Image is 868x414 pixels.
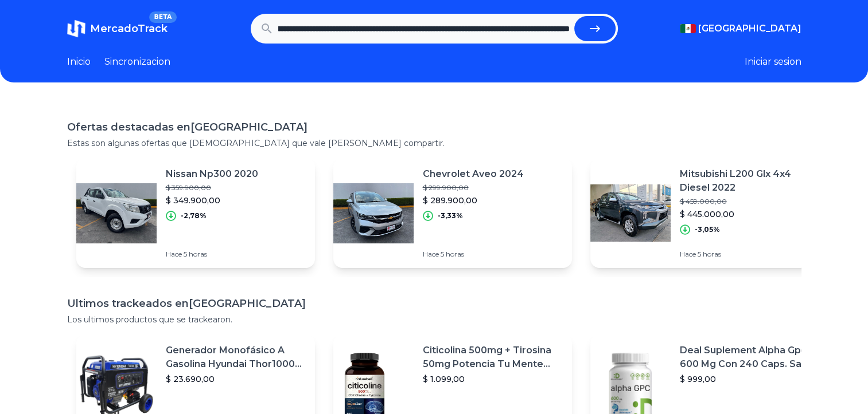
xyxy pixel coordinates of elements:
[76,158,315,268] a: Featured imageNissan Np300 2020$ 359.900,00$ 349.900,00-2,78%Hace 5 horas
[680,373,820,385] p: $ 999,00
[423,183,524,192] p: $ 299.900,00
[67,137,801,149] p: Estas son algunas ofertas que [DEMOGRAPHIC_DATA] que vale [PERSON_NAME] compartir.
[67,55,91,69] a: Inicio
[438,211,463,220] p: -3,33%
[680,24,696,33] img: Mexico
[166,250,258,259] p: Hace 5 horas
[423,344,563,371] p: Citicolina 500mg + Tirosina 50mg Potencia Tu Mente (120caps) Sabor Sin Sabor
[680,167,820,195] p: Mitsubishi L200 Glx 4x4 Diesel 2022
[67,295,801,312] h1: Ultimos trackeados en [GEOGRAPHIC_DATA]
[423,250,524,259] p: Hace 5 horas
[67,314,801,325] p: Los ultimos productos que se trackearon.
[680,250,820,259] p: Hace 5 horas
[166,344,306,371] p: Generador Monofásico A Gasolina Hyundai Thor10000 P 11.5 Kw
[698,22,801,36] span: [GEOGRAPHIC_DATA]
[423,373,563,385] p: $ 1.099,00
[333,158,572,268] a: Featured imageChevrolet Aveo 2024$ 299.900,00$ 289.900,00-3,33%Hace 5 horas
[166,195,258,206] p: $ 349.900,00
[745,55,801,69] button: Iniciar sesion
[333,173,414,253] img: Featured image
[90,22,168,35] span: MercadoTrack
[423,195,524,206] p: $ 289.900,00
[695,225,720,234] p: -3,05%
[67,19,168,38] a: MercadoTrackBETA
[181,211,207,220] p: -2,78%
[149,11,176,23] span: BETA
[166,183,258,192] p: $ 359.900,00
[680,208,820,220] p: $ 445.000,00
[67,19,85,38] img: MercadoTrack
[680,197,820,206] p: $ 459.000,00
[166,373,306,385] p: $ 23.690,00
[67,119,801,135] h1: Ofertas destacadas en [GEOGRAPHIC_DATA]
[104,55,170,69] a: Sincronizacion
[166,167,258,181] p: Nissan Np300 2020
[680,22,801,36] button: [GEOGRAPHIC_DATA]
[590,173,671,253] img: Featured image
[680,344,820,371] p: Deal Suplement Alpha Gpc 600 Mg Con 240 Caps. Salud Cerebral Sabor S/n
[590,158,829,268] a: Featured imageMitsubishi L200 Glx 4x4 Diesel 2022$ 459.000,00$ 445.000,00-3,05%Hace 5 horas
[76,173,157,253] img: Featured image
[423,167,524,181] p: Chevrolet Aveo 2024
